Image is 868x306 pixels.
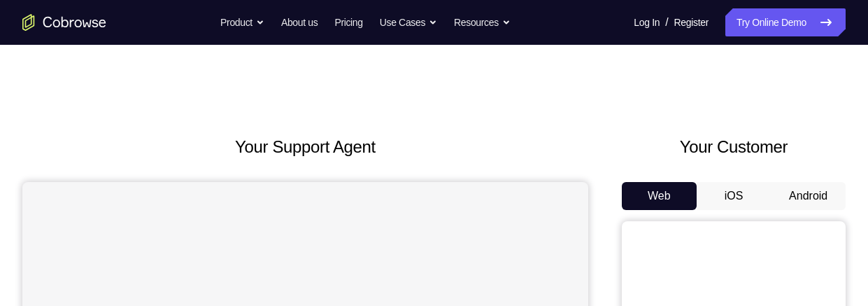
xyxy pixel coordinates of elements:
[697,182,771,210] button: iOS
[634,8,660,36] a: Log In
[622,182,697,210] button: Web
[22,14,106,31] a: Go to the home page
[220,8,264,36] button: Product
[454,8,511,36] button: Resources
[334,8,362,36] a: Pricing
[665,14,668,31] span: /
[281,8,318,36] a: About us
[622,134,846,160] h2: Your Customer
[22,134,588,160] h2: Your Support Agent
[725,8,846,36] a: Try Online Demo
[674,8,709,36] a: Register
[771,182,846,210] button: Android
[380,8,437,36] button: Use Cases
